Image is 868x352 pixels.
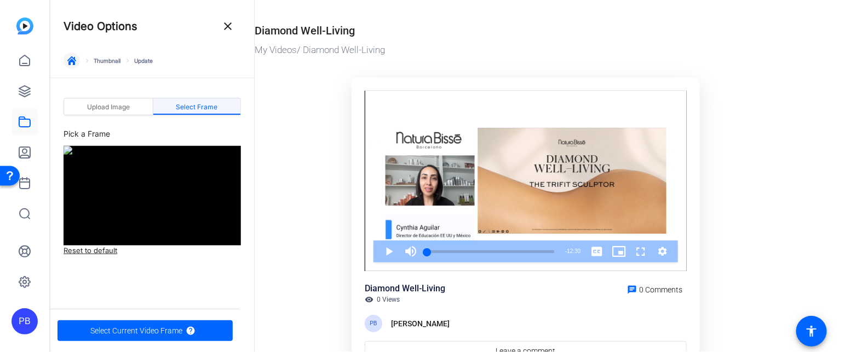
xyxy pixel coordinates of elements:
[12,308,38,335] div: PB
[83,57,120,64] a: Thumbnail
[365,282,445,295] div: Diamond Well-Living
[627,285,637,295] mat-icon: chat
[623,282,687,295] a: 0 Comments
[586,240,608,262] button: Captions
[378,240,400,262] button: Play
[90,320,182,341] span: Select Current Video Frame
[805,325,818,338] mat-icon: accessibility
[608,240,630,262] button: Picture-in-Picture
[365,315,382,332] div: PB
[377,295,400,304] span: 0 Views
[83,57,91,64] mat-icon: keyboard_arrow_right
[255,22,355,39] div: Diamond Well-Living
[16,17,33,34] img: blue-gradient.svg
[365,295,373,304] mat-icon: visibility
[255,43,791,57] div: / Diamond Well-Living
[64,20,137,33] h4: Video Options
[58,320,233,341] button: Slug Information iconSelect Current Video Frame
[176,104,217,110] span: Select Frame
[391,317,450,330] div: [PERSON_NAME]
[64,127,241,146] div: Pick a Frame
[64,245,117,256] a: Reset to default
[186,326,196,336] mat-icon: Slug Information icon
[255,44,297,55] a: My Videos
[565,248,567,254] span: -
[87,104,130,110] span: Upload Image
[365,91,687,272] div: Video Player
[221,20,234,33] mat-icon: close
[639,285,682,294] span: 0 Comments
[427,250,554,253] div: Progress Bar
[64,146,241,245] img: Current Thumbnail
[567,248,580,254] span: 12:30
[400,240,422,262] button: Mute
[630,240,652,262] button: Fullscreen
